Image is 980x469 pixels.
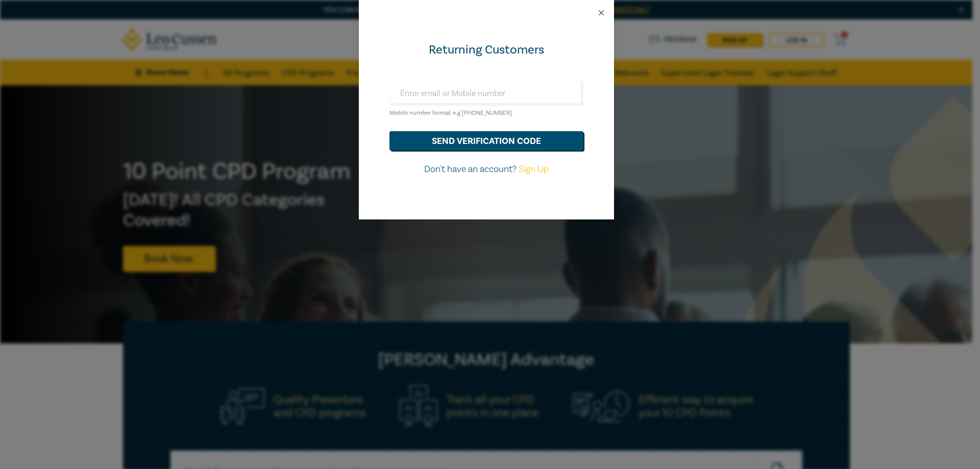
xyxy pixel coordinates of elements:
[597,8,606,17] button: Close
[519,163,549,175] a: Sign Up
[389,109,512,117] small: Mobile number format e.g [PHONE_NUMBER]
[389,42,583,58] div: Returning Customers
[389,81,583,106] input: Enter email or Mobile number
[389,163,583,176] p: Don't have an account?
[389,131,583,151] button: send verification code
